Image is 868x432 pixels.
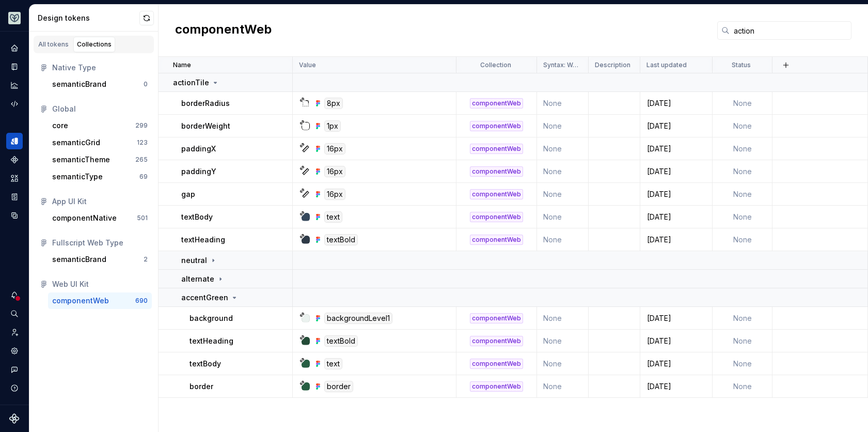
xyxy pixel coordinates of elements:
[324,211,342,223] div: text
[144,80,148,88] div: 0
[470,313,523,323] div: componentWeb
[324,381,353,392] div: border
[324,189,345,200] div: 16px
[137,138,148,147] div: 123
[48,117,152,134] button: core299
[537,228,589,251] td: None
[730,21,851,40] input: Search in tokens...
[6,77,23,94] a: Analytics
[181,255,207,266] p: neutral
[48,251,152,268] button: semanticBrand2
[6,133,23,149] a: Design tokens
[537,115,589,137] td: None
[6,151,23,168] div: Components
[6,343,23,359] div: Settings
[52,296,109,306] div: componentWeb
[324,234,358,245] div: textBold
[537,183,589,206] td: None
[6,96,23,112] div: Code automation
[641,381,712,392] div: [DATE]
[470,212,523,222] div: componentWeb
[641,166,712,177] div: [DATE]
[6,324,23,341] div: Invite team
[135,297,148,305] div: 690
[732,61,751,69] p: Status
[641,189,712,199] div: [DATE]
[52,104,148,114] div: Global
[173,78,209,88] p: actionTile
[537,92,589,115] td: None
[641,144,712,154] div: [DATE]
[641,359,712,369] div: [DATE]
[641,212,712,222] div: [DATE]
[324,120,341,132] div: 1px
[543,61,580,69] p: Syntax: Web
[181,121,230,131] p: borderWeight
[641,336,712,346] div: [DATE]
[52,213,117,223] div: componentNative
[6,40,23,56] div: Home
[9,413,20,424] svg: Supernova Logo
[190,336,233,346] p: textHeading
[713,228,772,251] td: None
[470,381,523,392] div: componentWeb
[48,168,152,185] a: semanticType69
[181,189,195,199] p: gap
[52,254,106,265] div: semanticBrand
[6,287,23,303] div: Notifications
[470,98,523,109] div: componentWeb
[470,166,523,177] div: componentWeb
[137,214,148,222] div: 501
[6,361,23,378] div: Contact support
[324,335,358,347] div: textBold
[713,115,772,137] td: None
[6,170,23,187] a: Assets
[48,292,152,309] button: componentWeb690
[6,189,23,205] a: Storybook stories
[52,137,100,148] div: semanticGrid
[181,235,225,245] p: textHeading
[52,155,110,165] div: semanticTheme
[641,121,712,131] div: [DATE]
[595,61,630,69] p: Description
[190,313,233,323] p: background
[38,40,69,49] div: All tokens
[135,121,148,130] div: 299
[144,255,148,264] div: 2
[181,292,228,303] p: accentGreen
[480,61,511,69] p: Collection
[181,212,213,222] p: textBody
[48,151,152,168] button: semanticTheme265
[181,166,216,177] p: paddingY
[48,210,152,226] a: componentNative501
[646,61,687,69] p: Last updated
[181,98,230,109] p: borderRadius
[470,144,523,154] div: componentWeb
[6,305,23,322] button: Search ⌘K
[713,352,772,375] td: None
[6,207,23,224] a: Data sources
[324,143,345,155] div: 16px
[52,238,148,248] div: Fullscript Web Type
[48,134,152,151] button: semanticGrid123
[77,40,112,49] div: Collections
[52,79,106,89] div: semanticBrand
[48,76,152,92] button: semanticBrand0
[713,330,772,352] td: None
[52,196,148,207] div: App UI Kit
[537,160,589,183] td: None
[6,58,23,75] a: Documentation
[537,137,589,160] td: None
[324,98,343,109] div: 8px
[52,63,148,73] div: Native Type
[190,381,213,392] p: border
[52,279,148,289] div: Web UI Kit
